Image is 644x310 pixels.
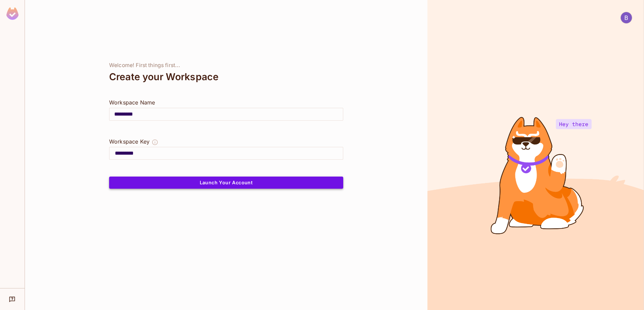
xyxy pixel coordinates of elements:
[109,69,343,85] div: Create your Workspace
[5,292,20,306] div: Help & Updates
[621,12,632,23] img: Bryan Valentine
[109,137,150,146] div: Workspace Key
[152,137,158,147] button: The Workspace Key is unique, and serves as the identifier of your workspace.
[109,177,343,189] button: Launch Your Account
[109,62,343,69] div: Welcome! First things first...
[109,98,343,106] div: Workspace Name
[6,7,19,20] img: SReyMgAAAABJRU5ErkJggg==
